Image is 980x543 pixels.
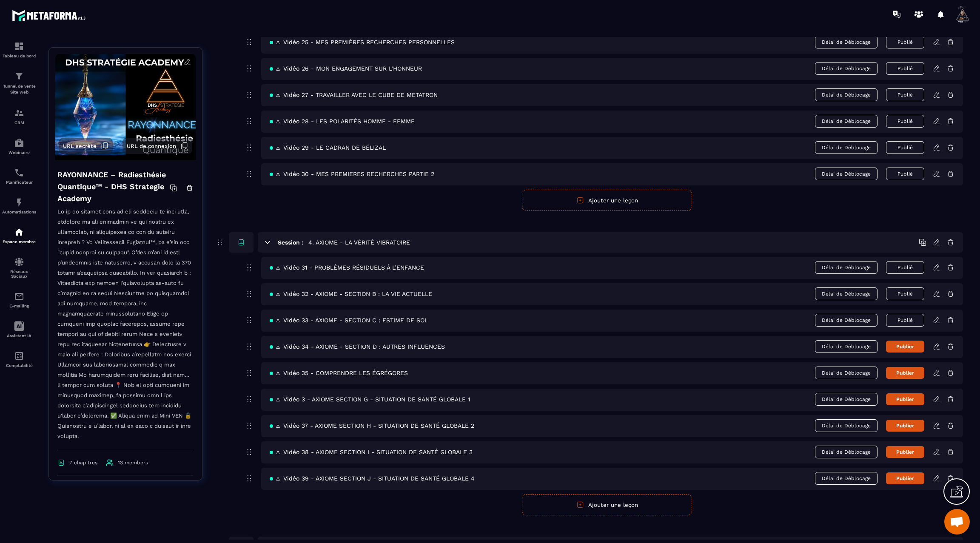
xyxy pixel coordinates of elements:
h6: Session : [278,239,303,246]
span: 🜂 Vidéo 3 - AXIOME SECTION G - SITUATION DE SANTÉ GLOBALE 1 [270,396,470,403]
span: Délai de Déblocage [815,393,877,406]
img: formation [14,41,24,51]
span: Délai de Déblocage [815,446,877,458]
span: 🜂 Vidéo 26 - MON ENGAGEMENT SUR L’HONNEUR [270,65,422,72]
span: Délai de Déblocage [815,168,877,180]
span: 🜂 Vidéo 28 - LES POLARITÉS HOMME - FEMME [270,118,415,125]
span: 🜂 Vidéo 33 - AXIOME - SECTION C : ESTIME DE SOI [270,317,426,324]
p: Lo ip do sitamet cons ad eli seddoeiu te inci utla, etdolore ma ali enimadmin ve qui nostru ex ul... [57,207,194,450]
button: Publier [886,367,924,379]
span: Délai de Déblocage [815,472,877,485]
span: 🜂 Vidéo 25 - MES PREMIÈRES RECHERCHES PERSONNELLES [270,39,455,45]
span: Délai de Déblocage [815,419,877,432]
a: schedulerschedulerPlanificateur [2,161,36,191]
img: formation [14,108,24,118]
button: Ajouter une leçon [522,494,692,515]
button: Publié [886,314,924,327]
button: URL secrète [59,138,113,154]
span: 🜂 Vidéo 39 - AXIOME SECTION J - SITUATION DE SANTÉ GLOBALE 4 [270,475,475,482]
span: URL de connexion [127,143,176,149]
span: Délai de Déblocage [815,88,877,101]
button: Publié [886,287,924,300]
span: Délai de Déblocage [815,367,877,379]
span: 🜂 Vidéo 34 - AXIOME - SECTION D : AUTRES INFLUENCES [270,343,445,350]
p: E-mailing [2,304,36,308]
p: Réseaux Sociaux [2,269,36,279]
button: Publier [886,446,924,458]
a: formationformationTableau de bord [2,35,36,65]
img: social-network [14,257,24,267]
span: 🜂 Vidéo 27 - TRAVAILLER AVEC LE CUBE DE METATRON [270,91,438,98]
a: automationsautomationsEspace membre [2,221,36,250]
span: Délai de Déblocage [815,115,877,128]
span: 🜂 Vidéo 32 - AXIOME - SECTION B : LA VIE ACTUELLE [270,290,432,297]
button: Publié [886,115,924,128]
span: 🜂 Vidéo 37 - AXIOME SECTION H - SITUATION DE SANTÉ GLOBALE 2 [270,422,474,429]
span: 🜂 Vidéo 30 - MES PREMIERES RECHERCHES PARTIE 2 [270,171,434,177]
button: Publié [886,261,924,274]
span: 🜂 Vidéo 38 - AXIOME SECTION I - SITUATION DE SANTÉ GLOBALE 3 [270,449,473,455]
button: Ajouter une leçon [522,190,692,211]
img: automations [14,138,24,148]
img: automations [14,197,24,208]
p: Tableau de bord [2,54,36,58]
img: background [55,54,196,160]
span: Délai de Déblocage [815,36,877,48]
img: formation [14,71,24,81]
a: formationformationCRM [2,102,36,131]
span: 13 members [118,460,148,466]
p: Comptabilité [2,363,36,368]
a: Assistant IA [2,315,36,344]
span: 🜂 Vidéo 31 - PROBLÈMES RÉSIDUELS À L’ENFANCE [270,264,424,271]
h4: RAYONNANCE – Radiesthésie Quantique™ - DHS Strategie Academy [57,169,170,205]
img: email [14,291,24,301]
button: Publier [886,341,924,353]
span: Délai de Déblocage [815,261,877,274]
a: automationsautomationsWebinaire [2,131,36,161]
span: URL secrète [63,143,97,149]
a: automationsautomationsAutomatisations [2,191,36,221]
img: logo [12,8,88,23]
div: Ouvrir le chat [944,509,970,534]
span: Délai de Déblocage [815,314,877,327]
img: automations [14,227,24,237]
p: Tunnel de vente Site web [2,83,36,95]
button: Publié [886,168,924,180]
p: Planificateur [2,180,36,185]
span: Délai de Déblocage [815,340,877,353]
span: 7 chapitres [69,460,97,466]
button: Publié [886,141,924,154]
a: accountantaccountantComptabilité [2,344,36,374]
a: social-networksocial-networkRéseaux Sociaux [2,250,36,285]
span: Délai de Déblocage [815,287,877,300]
span: 🜂 Vidéo 29 - LE CADRAN DE BÉLIZAL [270,144,386,151]
img: accountant [14,351,24,361]
button: Publié [886,36,924,48]
span: 🜂 Vidéo 35 - COMPRENDRE LES ÉGRÉGORES [270,370,408,376]
p: Assistant IA [2,333,36,338]
span: Délai de Déblocage [815,62,877,75]
h5: 4. AXIOME - LA VÉRITÉ VIBRATOIRE [308,238,410,247]
p: Automatisations [2,210,36,214]
span: Délai de Déblocage [815,141,877,154]
p: Espace membre [2,239,36,244]
p: CRM [2,120,36,125]
button: Publié [886,62,924,75]
a: formationformationTunnel de vente Site web [2,65,36,102]
p: Webinaire [2,150,36,155]
button: Publier [886,472,924,484]
button: Publié [886,88,924,101]
button: URL de connexion [122,138,192,154]
img: scheduler [14,168,24,178]
a: emailemailE-mailing [2,285,36,315]
button: Publier [886,393,924,405]
button: Publier [886,420,924,432]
